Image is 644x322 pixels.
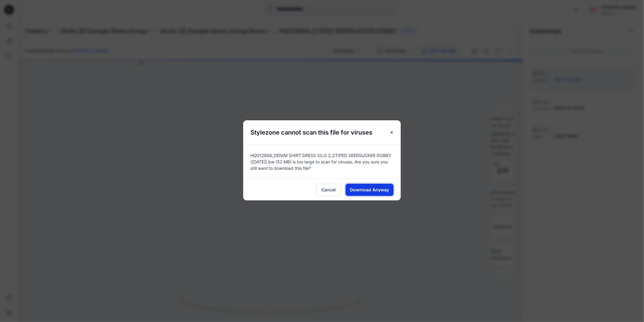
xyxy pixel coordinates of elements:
[243,120,380,145] h5: Stylezone cannot scan this file for viruses
[386,127,397,138] button: Close
[243,145,401,179] div: HQ012886_DENIM SHIRT DRESS SILO 2_STIPED SEERSUCKER DOBBY ([DATE]).bw (52 MB) is too large to sca...
[350,187,389,193] span: Download Anyway
[316,184,341,196] button: Cancel
[346,184,394,196] button: Download Anyway
[321,187,336,193] span: Cancel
